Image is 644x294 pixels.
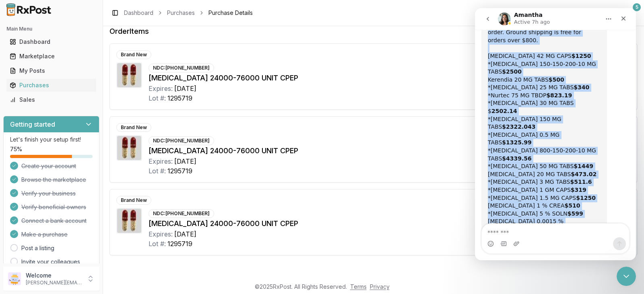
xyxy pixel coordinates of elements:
button: Marketplace [3,50,99,63]
b: $823.19 [71,84,97,90]
img: Creon 24000-76000 UNIT CPEP [117,136,141,160]
div: Marketplace [10,52,93,60]
div: Lot #: [149,166,166,176]
iframe: Intercom live chat [617,267,636,286]
button: Send a message… [138,229,151,242]
button: Upload attachment [38,232,45,239]
a: Dashboard [6,35,96,49]
div: [MEDICAL_DATA] 24000-76000 UNIT CPEP [149,218,597,229]
span: Verify beneficial owners [21,203,86,211]
div: My Posts [10,67,93,75]
div: Expires: [149,156,173,166]
div: [DATE] [174,84,196,93]
b: 2502.14 [17,100,42,106]
div: Sales [10,96,93,104]
a: Dashboard [124,9,153,17]
b: $2322.043 [27,115,60,122]
a: Purchases [6,78,96,93]
textarea: Message… [7,216,154,229]
div: Brand New [116,123,151,132]
a: Invite your colleagues [21,258,80,266]
div: NDC: [PHONE_NUMBER] [149,64,214,72]
b: $510 [89,194,105,201]
span: Connect a bank account [21,217,87,225]
a: Post a listing [21,244,54,252]
div: 1295719 [167,166,192,176]
button: My Posts [3,64,99,77]
div: Expires: [149,229,173,239]
a: Marketplace [6,49,96,64]
div: NDC: [PHONE_NUMBER] [149,136,214,145]
b: $473.02 [96,163,122,169]
a: My Posts [6,64,96,78]
b: $1325.99 [27,131,57,138]
div: [MEDICAL_DATA] 24000-76000 UNIT CPEP [149,145,597,156]
p: Let's finish your setup first! [10,136,93,144]
h3: Getting started [10,119,55,129]
button: 5 [625,6,638,19]
a: Purchases [167,9,195,17]
div: Dashboard [10,38,93,46]
b: $1250 [101,187,121,193]
div: [DATE] [174,156,196,166]
div: 1295719 [167,239,192,249]
div: NDC: [PHONE_NUMBER] [149,209,214,218]
div: Order Items [109,26,149,37]
button: Dashboard [3,35,99,48]
p: [PERSON_NAME][EMAIL_ADDRESS][DOMAIN_NAME] [26,280,82,286]
b: $2500 [27,60,47,67]
nav: breadcrumb [124,9,253,17]
span: Verify your business [21,189,76,197]
b: $599 [93,202,108,209]
a: Privacy [370,283,390,290]
b: $340 [99,76,114,82]
b: $319 [96,179,111,185]
iframe: Intercom live chat [475,8,636,260]
span: Purchase Details [208,9,253,17]
div: Lot #: [149,239,166,249]
p: Welcome [26,271,82,280]
img: User avatar [8,272,21,285]
div: Brand New [116,196,151,205]
div: Lot #: [149,93,166,103]
div: [MEDICAL_DATA] 24000-76000 UNIT CPEP [149,72,597,84]
button: Sales [3,93,99,106]
span: 75 % [10,145,22,153]
img: Creon 24000-76000 UNIT CPEP [117,209,141,233]
span: Browse the marketplace [21,176,86,184]
b: $1250 [97,45,116,51]
b: $500 [74,68,89,75]
div: Expires: [149,84,173,93]
span: Make a purchase [21,230,68,238]
div: [DATE] [174,229,196,239]
b: $4339.56 [27,147,57,154]
button: Gif picker [25,232,32,239]
button: Emoji picker [12,232,19,239]
h2: Main Menu [6,26,96,32]
img: Creon 24000-76000 UNIT CPEP [117,63,141,87]
b: $511.6 [95,171,117,177]
div: Purchases [10,81,93,89]
b: $1449 [99,155,118,161]
a: Sales [6,93,96,107]
button: Purchases [3,79,99,92]
a: Terms [350,283,367,290]
div: 1295719 [167,93,192,103]
div: Brand New [116,50,151,59]
img: RxPost Logo [3,3,55,16]
div: 5 [633,3,641,11]
span: Create your account [21,162,76,170]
